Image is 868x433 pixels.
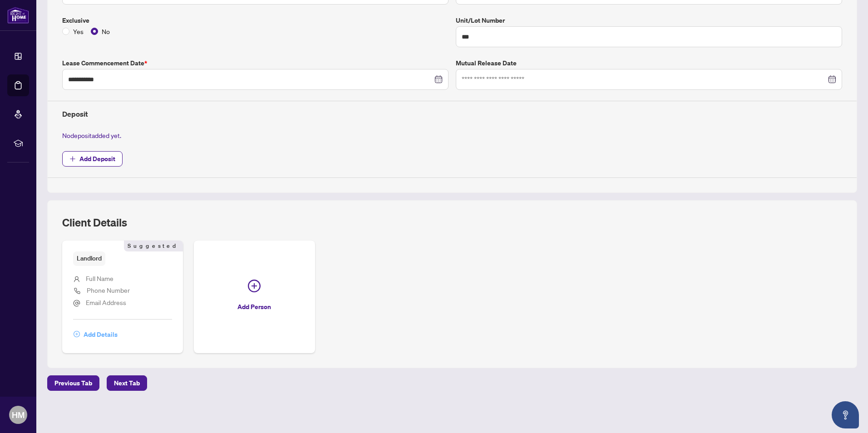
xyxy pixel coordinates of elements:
[87,286,130,294] span: Phone Number
[237,300,271,314] span: Add Person
[47,375,99,391] button: Previous Tab
[114,376,140,390] span: Next Tab
[86,274,113,282] span: Full Name
[7,7,29,24] img: logo
[62,215,127,230] h2: Client Details
[69,156,76,162] span: plus
[62,58,449,68] label: Lease Commencement Date
[79,152,115,166] span: Add Deposit
[54,376,92,390] span: Previous Tab
[62,151,123,167] button: Add Deposit
[832,401,859,428] button: Open asap
[73,327,118,342] button: Add Details
[69,26,87,36] span: Yes
[62,108,842,119] h4: Deposit
[73,251,105,266] span: Landlord
[194,241,315,353] button: Add Person
[107,375,147,391] button: Next Tab
[456,58,842,68] label: Mutual Release Date
[86,298,126,306] span: Email Address
[124,241,183,251] span: Suggested
[98,26,113,36] span: No
[12,408,25,421] span: HM
[456,15,842,25] label: Unit/Lot Number
[248,280,261,292] span: plus-circle
[62,131,121,139] span: No deposit added yet.
[74,331,80,337] span: plus-circle
[62,15,449,25] label: Exclusive
[84,327,118,342] span: Add Details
